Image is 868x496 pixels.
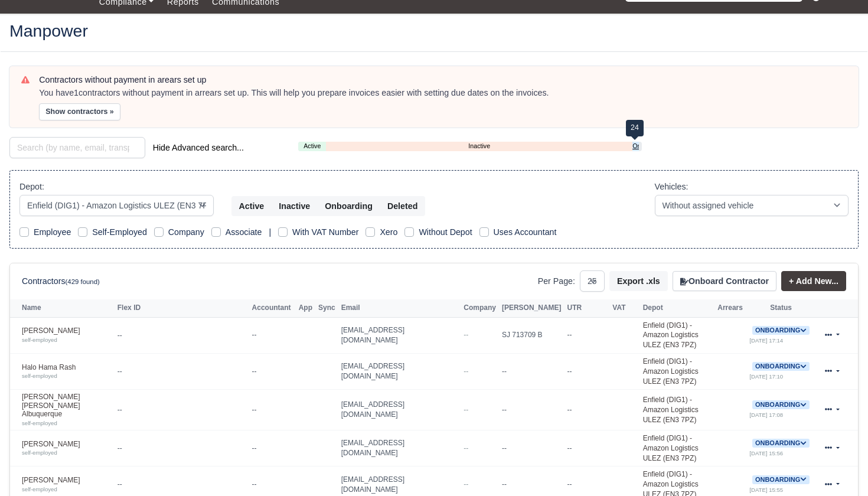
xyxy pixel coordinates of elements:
small: [DATE] 15:55 [749,487,783,493]
a: Halo Hama Rash self-employed [22,363,112,380]
a: Enfield (DIG1) - Amazon Logistics ULEZ (EN3 7PZ) [643,434,699,462]
div: Manpower [1,13,867,51]
td: -- [115,390,249,430]
th: Flex ID [115,299,249,317]
span: Onboarding [752,439,810,448]
a: Onboarding [752,439,810,447]
td: [EMAIL_ADDRESS][DOMAIN_NAME] [338,354,461,390]
small: self-employed [22,449,57,456]
td: SJ 713709 B [499,317,564,353]
div: You have contractors without payment in arrears set up. This will help you prepare invoices easie... [39,87,847,99]
th: Name [10,299,115,317]
a: Enfield (DIG1) - Amazon Logistics ULEZ (EN3 7PZ) [643,321,699,350]
div: + Add New... [776,271,846,291]
label: Xero [380,226,397,239]
a: Onboarding [752,326,810,334]
td: -- [564,354,610,390]
small: self-employed [22,486,57,492]
button: Active [231,196,272,216]
a: [PERSON_NAME] self-employed [22,440,112,457]
a: Active [298,141,326,151]
label: Associate [226,226,262,239]
th: UTR [564,299,610,317]
a: + Add New... [781,271,846,291]
label: Depot: [19,180,44,194]
th: Status [746,299,815,317]
td: -- [249,430,296,466]
span: -- [464,331,468,339]
button: Export .xls [609,271,668,291]
label: Vehicles: [655,180,688,194]
iframe: Chat Widget [809,439,868,496]
button: Onboard Contractor [673,271,776,291]
td: -- [499,430,564,466]
span: Onboarding [752,475,810,484]
button: Hide Advanced search... [145,138,252,158]
span: Onboarding [752,400,810,409]
label: Self-Employed [92,226,147,239]
td: -- [115,430,249,466]
td: -- [249,354,296,390]
strong: 1 [74,88,79,97]
td: -- [564,390,610,430]
h6: Contractors without payment in arears set up [39,75,847,85]
h6: Contractors [22,276,100,286]
td: [EMAIL_ADDRESS][DOMAIN_NAME] [338,390,461,430]
small: [DATE] 17:10 [749,373,783,380]
td: -- [499,354,564,390]
a: [PERSON_NAME] self-employed [22,476,112,493]
td: -- [499,390,564,430]
label: Uses Accountant [494,226,557,239]
button: Inactive [271,196,318,216]
label: Employee [34,226,71,239]
a: Enfield (DIG1) - Amazon Logistics ULEZ (EN3 7PZ) [643,357,699,386]
th: [PERSON_NAME] [499,299,564,317]
h2: Manpower [9,22,859,39]
td: -- [564,430,610,466]
small: (429 found) [66,278,100,285]
label: Per Page: [538,275,575,288]
button: Onboarding [317,196,380,216]
small: self-employed [22,337,57,343]
button: Show contractors » [39,103,120,120]
button: Deleted [380,196,425,216]
td: -- [249,317,296,353]
small: [DATE] 17:14 [749,337,783,344]
span: Onboarding [752,362,810,371]
span: -- [464,444,468,452]
small: [DATE] 15:56 [749,450,783,456]
th: Depot [640,299,715,317]
div: 24 [626,120,644,136]
td: -- [115,317,249,353]
td: -- [249,390,296,430]
a: Onboarding [752,362,810,370]
th: Email [338,299,461,317]
th: App [296,299,315,317]
a: Onboarding [632,141,639,151]
span: -- [464,406,468,414]
a: Inactive [326,141,632,151]
small: self-employed [22,373,57,379]
td: [EMAIL_ADDRESS][DOMAIN_NAME] [338,317,461,353]
a: [PERSON_NAME] [PERSON_NAME] Albuquerque self-employed [22,393,112,427]
th: Arrears [714,299,746,317]
small: self-employed [22,420,57,426]
input: Search (by name, email, transporter id) ... [9,137,145,158]
a: Onboarding [752,400,810,409]
td: -- [115,354,249,390]
label: Company [168,226,204,239]
th: VAT [609,299,639,317]
a: Enfield (DIG1) - Amazon Logistics ULEZ (EN3 7PZ) [643,396,699,424]
th: Company [461,299,499,317]
small: [DATE] 17:08 [749,412,783,418]
th: Sync [315,299,338,317]
th: Accountant [249,299,296,317]
td: [EMAIL_ADDRESS][DOMAIN_NAME] [338,430,461,466]
label: Without Depot [419,226,472,239]
span: -- [464,480,468,488]
span: Onboarding [752,326,810,335]
a: [PERSON_NAME] self-employed [22,327,112,344]
span: -- [464,367,468,376]
td: -- [564,317,610,353]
